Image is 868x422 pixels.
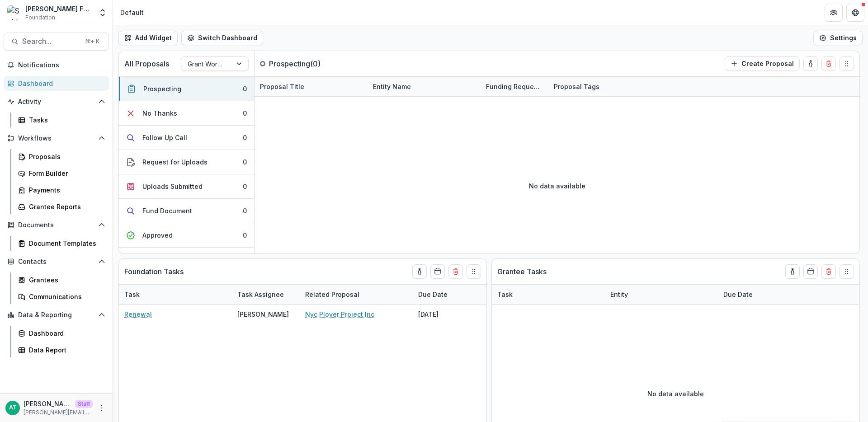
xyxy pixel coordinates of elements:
[119,285,232,304] div: Task
[825,4,843,22] button: Partners
[14,326,109,341] a: Dashboard
[29,328,102,338] div: Dashboard
[83,37,101,47] div: ⌘ + K
[29,239,102,248] div: Document Templates
[4,308,109,322] button: Open Data & Reporting
[605,285,718,304] div: Entity
[4,58,109,72] button: Notifications
[548,77,661,96] div: Proposal Tags
[821,56,836,71] button: Delete card
[22,37,80,46] span: Search...
[243,157,247,167] div: 0
[725,56,800,71] button: Create Proposal
[4,254,109,269] button: Open Contacts
[803,264,818,279] button: Calendar
[142,182,203,191] div: Uploads Submitted
[269,58,337,69] p: Prospecting ( 0 )
[18,311,94,319] span: Data & Reporting
[481,77,548,96] div: Funding Requested
[14,342,109,357] a: Data Report
[18,135,94,142] span: Workflows
[232,285,300,304] div: Task Assignee
[232,290,289,299] div: Task Assignee
[18,221,94,229] span: Documents
[29,345,102,355] div: Data Report
[305,309,374,319] a: Nyc Plover Project Inc
[120,8,144,17] div: Default
[548,82,605,91] div: Proposal Tags
[243,230,247,240] div: 0
[117,6,147,19] nav: breadcrumb
[119,174,254,199] button: Uploads Submitted0
[18,79,102,88] div: Dashboard
[14,113,109,127] a: Tasks
[96,403,107,413] button: More
[9,405,17,411] div: Anna Test
[124,309,152,319] a: Renewal
[4,218,109,232] button: Open Documents
[18,61,105,69] span: Notifications
[803,56,818,71] button: toggle-assigned-to-me
[142,108,177,118] div: No Thanks
[142,206,192,216] div: Fund Document
[14,272,109,287] a: Grantees
[481,82,548,91] div: Funding Requested
[14,183,109,197] a: Payments
[785,264,800,279] button: toggle-assigned-to-me
[467,264,481,279] button: Drag
[368,77,481,96] div: Entity Name
[413,305,481,324] div: [DATE]
[300,285,413,304] div: Related Proposal
[243,84,247,94] div: 0
[4,76,109,91] a: Dashboard
[24,408,93,417] p: [PERSON_NAME][EMAIL_ADDRESS][DOMAIN_NAME]
[29,152,102,161] div: Proposals
[4,33,109,51] button: Search...
[29,202,102,211] div: Grantee Reports
[605,290,633,299] div: Entity
[368,82,416,91] div: Entity Name
[300,290,365,299] div: Related Proposal
[821,264,836,279] button: Delete card
[4,131,109,145] button: Open Workflows
[119,150,254,174] button: Request for Uploads0
[14,236,109,251] a: Document Templates
[448,264,463,279] button: Delete card
[647,389,704,399] p: No data available
[529,181,585,191] p: No data available
[237,309,289,319] div: [PERSON_NAME]
[840,56,854,71] button: Drag
[119,199,254,223] button: Fund Document0
[75,400,93,408] p: Staff
[413,285,481,304] div: Due Date
[846,4,864,22] button: Get Help
[119,223,254,248] button: Approved0
[255,82,310,91] div: Proposal Title
[142,133,187,142] div: Follow Up Call
[119,290,145,299] div: Task
[14,289,109,304] a: Communications
[718,290,758,299] div: Due Date
[119,77,254,101] button: Prospecting0
[119,126,254,150] button: Follow Up Call0
[118,31,178,45] button: Add Widget
[492,285,605,304] div: Task
[25,14,55,22] span: Foundation
[14,166,109,181] a: Form Builder
[492,290,518,299] div: Task
[18,98,94,106] span: Activity
[124,58,169,69] p: All Proposals
[24,399,71,408] p: [PERSON_NAME]
[243,133,247,142] div: 0
[4,94,109,109] button: Open Activity
[96,4,109,22] button: Open entity switcher
[29,115,102,125] div: Tasks
[718,285,786,304] div: Due Date
[255,77,368,96] div: Proposal Title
